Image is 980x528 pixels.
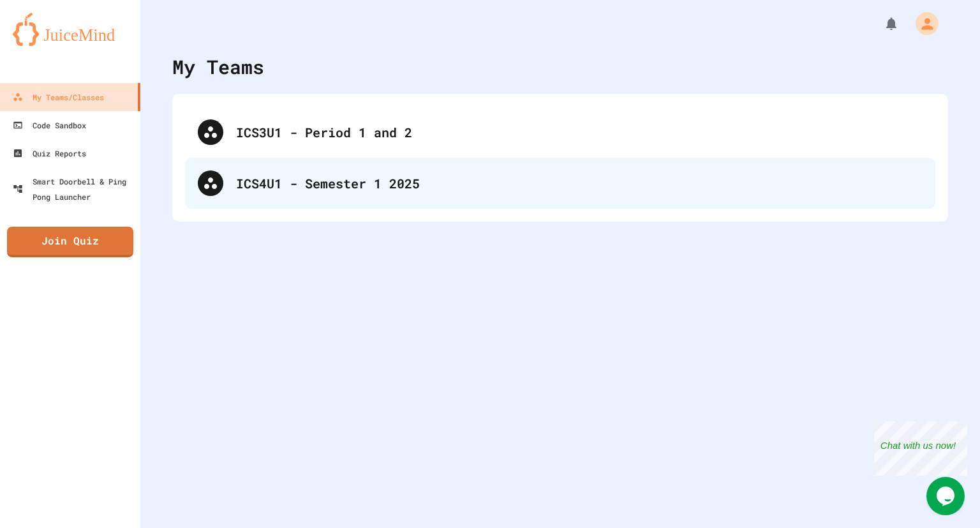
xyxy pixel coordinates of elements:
[236,123,923,142] div: ICS3U1 - Period 1 and 2
[185,158,935,209] div: ICS4U1 - Semester 1 2025
[902,9,942,38] div: My Account
[13,146,86,161] div: Quiz Reports
[236,174,923,193] div: ICS4U1 - Semester 1 2025
[860,13,902,34] div: My Notifications
[13,117,86,133] div: Code Sandbox
[13,89,104,105] div: My Teams/Classes
[926,477,967,515] iframe: chat widget
[13,174,135,204] div: Smart Doorbell & Ping Pong Launcher
[13,13,128,46] img: logo-orange.svg
[185,107,935,158] div: ICS3U1 - Period 1 and 2
[7,227,133,257] a: Join Quiz
[874,421,967,476] iframe: chat widget
[172,52,264,81] div: My Teams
